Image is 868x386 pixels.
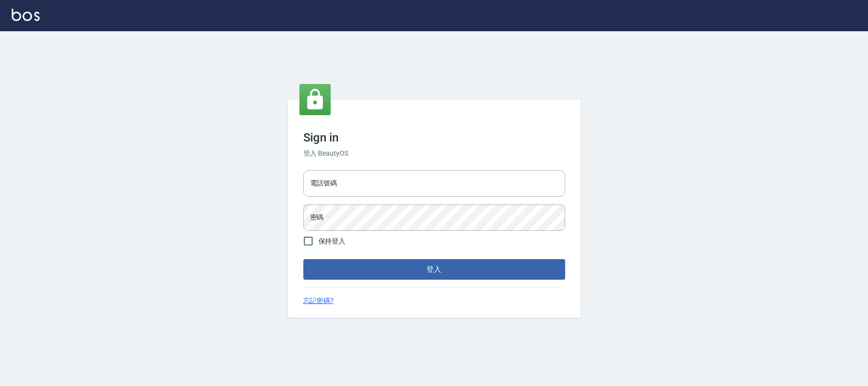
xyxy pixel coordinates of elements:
[303,259,565,280] button: 登入
[12,9,40,21] img: Logo
[318,236,346,246] span: 保持登入
[303,131,565,144] h3: Sign in
[303,148,565,159] h6: 登入 BeautyOS
[303,296,334,306] a: 忘記密碼?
